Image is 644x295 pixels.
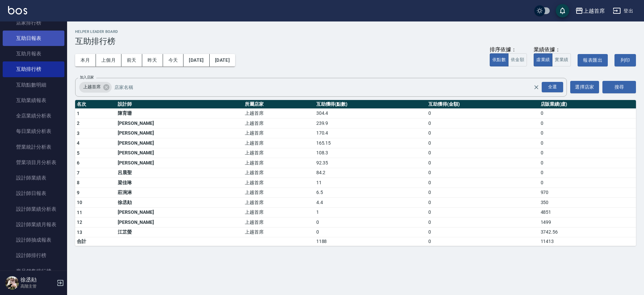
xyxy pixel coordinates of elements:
[539,227,636,237] td: 3742.56
[75,37,636,46] h3: 互助排行榜
[243,158,314,168] td: 上越首席
[3,170,64,186] a: 設計師業績表
[539,188,636,198] td: 970
[3,77,64,93] a: 互助點數明細
[75,100,116,109] th: 名次
[243,100,314,109] th: 所屬店家
[243,198,314,208] td: 上越首席
[539,100,636,109] th: 店販業績(虛)
[77,131,79,136] span: 3
[427,138,539,148] td: 0
[3,31,64,46] a: 互助日報表
[578,54,608,66] button: 報表匯出
[243,217,314,228] td: 上越首席
[315,237,427,246] td: 1188
[183,54,209,66] button: [DATE]
[540,81,565,94] button: Open
[5,276,19,290] img: Person
[3,155,64,170] a: 營業項目月分析表
[539,178,636,188] td: 0
[490,46,527,53] div: 排序依據：
[116,138,243,148] td: [PERSON_NAME]
[75,30,636,34] h2: Helper Leader Board
[539,108,636,118] td: 0
[427,227,539,237] td: 0
[116,100,243,109] th: 設計師
[77,180,79,185] span: 8
[77,170,79,176] span: 7
[539,198,636,208] td: 350
[552,53,571,66] button: 實業績
[75,54,96,66] button: 本月
[542,82,563,92] div: 全選
[77,140,79,146] span: 4
[77,111,79,116] span: 1
[116,158,243,168] td: [PERSON_NAME]
[77,160,79,165] span: 6
[3,46,64,61] a: 互助月報表
[490,53,508,66] button: 依點數
[243,108,314,118] td: 上越首席
[427,128,539,138] td: 0
[79,82,112,93] div: 上越首席
[116,108,243,118] td: 陳育珊
[570,81,599,93] button: 選擇店家
[427,118,539,129] td: 0
[539,148,636,158] td: 0
[3,217,64,232] a: 設計師業績月報表
[77,150,79,156] span: 5
[315,148,427,158] td: 108.3
[610,5,636,17] button: 登出
[77,219,83,225] span: 12
[75,100,636,246] table: a dense table
[315,108,427,118] td: 304.4
[3,61,64,77] a: 互助排行榜
[427,158,539,168] td: 0
[210,54,235,66] button: [DATE]
[116,118,243,129] td: [PERSON_NAME]
[77,120,79,126] span: 2
[116,198,243,208] td: 徐丞勛
[116,227,243,237] td: 江芷螢
[539,118,636,129] td: 0
[539,168,636,178] td: 0
[77,190,79,195] span: 9
[243,168,314,178] td: 上越首席
[315,128,427,138] td: 170.4
[427,198,539,208] td: 0
[243,227,314,237] td: 上越首席
[539,217,636,228] td: 1499
[534,53,552,66] button: 虛業績
[315,217,427,228] td: 0
[315,158,427,168] td: 92.35
[3,201,64,217] a: 設計師業績分析表
[163,54,184,66] button: 今天
[3,108,64,124] a: 全店業績分析表
[77,200,83,205] span: 10
[315,227,427,237] td: 0
[427,168,539,178] td: 0
[116,188,243,198] td: 莊涴淋
[243,118,314,129] td: 上越首席
[427,148,539,158] td: 0
[96,54,121,66] button: 上個月
[315,188,427,198] td: 6.5
[243,138,314,148] td: 上越首席
[315,168,427,178] td: 84.2
[3,263,64,279] a: 商品銷售排行榜
[315,178,427,188] td: 11
[315,138,427,148] td: 165.15
[539,237,636,246] td: 11413
[539,207,636,217] td: 4851
[243,148,314,158] td: 上越首席
[427,188,539,198] td: 0
[427,100,539,109] th: 互助獲得(金額)
[539,128,636,138] td: 0
[116,178,243,188] td: 梁佳琳
[243,207,314,217] td: 上越首席
[427,108,539,118] td: 0
[556,4,569,17] button: save
[315,100,427,109] th: 互助獲得(點數)
[539,158,636,168] td: 0
[142,54,163,66] button: 昨天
